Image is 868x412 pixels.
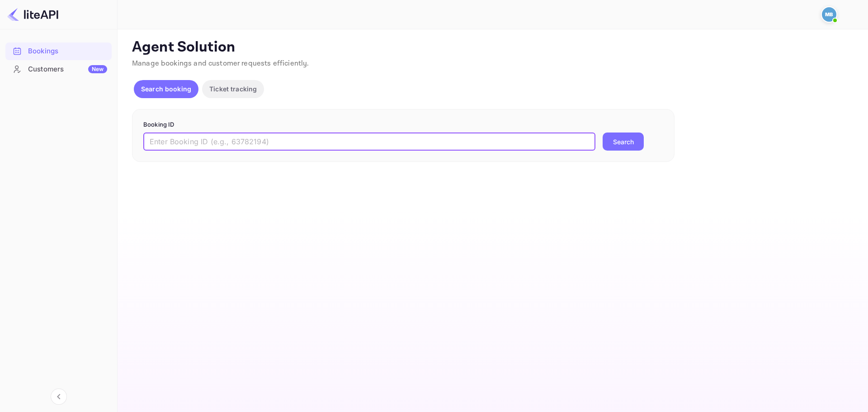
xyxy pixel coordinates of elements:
div: Bookings [5,43,112,60]
p: Agent Solution [132,38,852,57]
input: Enter Booking ID (e.g., 63782194) [143,133,595,151]
span: Manage bookings and customer requests efficiently. [132,59,309,68]
div: Customers [28,64,107,75]
div: CustomersNew [5,61,112,78]
a: Bookings [5,43,112,59]
p: Booking ID [143,120,663,129]
button: Collapse navigation [51,388,67,405]
p: Ticket tracking [209,84,257,94]
p: Search booking [141,84,191,94]
div: Bookings [28,46,107,57]
a: CustomersNew [5,61,112,77]
img: Mohcine Belkhir [822,7,836,22]
button: Search [603,133,644,151]
div: New [88,65,107,73]
img: LiteAPI logo [7,7,58,22]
